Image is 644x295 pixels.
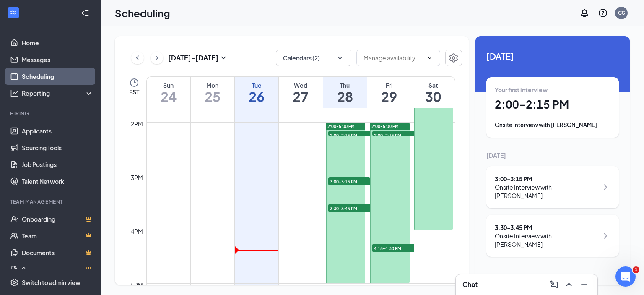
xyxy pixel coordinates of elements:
[22,211,93,227] a: OnboardingCrown
[323,81,367,89] div: Thu
[495,86,610,94] div: Your first interview
[327,123,355,129] span: 2:00-5:00 PM
[147,89,190,104] h1: 24
[10,198,92,205] div: Team Management
[600,231,610,241] svg: ChevronRight
[495,223,598,232] div: 3:30 - 3:45 PM
[22,123,93,139] a: Applicants
[279,77,322,108] a: August 27, 2025
[328,204,370,212] span: 3:30-3:45 PM
[129,280,145,290] div: 5pm
[9,8,18,17] svg: WorkstreamLogo
[276,50,351,66] button: Calendars (2)ChevronDown
[235,89,278,104] h1: 26
[600,182,610,192] svg: ChevronRight
[22,227,93,244] a: TeamCrown
[495,232,598,248] div: Onsite Interview with [PERSON_NAME]
[279,81,322,89] div: Wed
[564,279,574,290] svg: ChevronUp
[618,9,625,16] div: CS
[372,244,414,252] span: 4:15-4:30 PM
[462,280,478,289] h3: Chat
[486,151,619,159] div: [DATE]
[411,89,455,104] h1: 30
[633,266,639,273] span: 1
[367,89,411,104] h1: 29
[10,110,92,117] div: Hiring
[367,81,411,89] div: Fri
[495,121,610,129] div: Onsite Interview with [PERSON_NAME]
[328,131,370,139] span: 2:00-2:15 PM
[411,77,455,108] a: August 30, 2025
[372,131,414,139] span: 2:00-2:15 PM
[22,68,93,85] a: Scheduling
[495,175,598,183] div: 3:00 - 3:15 PM
[22,156,93,173] a: Job Postings
[129,88,139,96] span: EST
[22,139,93,156] a: Sourcing Tools
[547,278,561,291] button: ComposeMessage
[449,53,459,63] svg: Settings
[411,81,455,89] div: Sat
[129,173,145,182] div: 3pm
[579,8,589,18] svg: Notifications
[22,261,93,278] a: SurveysCrown
[328,177,370,185] span: 3:00-3:15 PM
[323,77,367,108] a: August 28, 2025
[22,89,94,97] div: Reporting
[129,227,145,236] div: 4pm
[191,77,234,108] a: August 25, 2025
[81,9,89,17] svg: Collapse
[426,55,433,61] svg: ChevronDown
[218,53,229,63] svg: SmallChevronDown
[323,89,367,104] h1: 28
[22,244,93,261] a: DocumentsCrown
[129,119,145,128] div: 2pm
[10,89,18,97] svg: Analysis
[131,52,144,64] button: ChevronLeft
[115,6,170,20] h1: Scheduling
[153,53,161,63] svg: ChevronRight
[22,34,93,51] a: Home
[579,279,589,290] svg: Minimize
[22,278,80,287] div: Switch to admin view
[235,81,278,89] div: Tue
[147,77,190,108] a: August 24, 2025
[549,279,559,290] svg: ComposeMessage
[562,278,576,291] button: ChevronUp
[279,89,322,104] h1: 27
[191,89,234,104] h1: 25
[168,53,218,63] h3: [DATE] - [DATE]
[147,81,190,89] div: Sun
[336,54,344,62] svg: ChevronDown
[10,278,18,287] svg: Settings
[133,53,142,63] svg: ChevronLeft
[577,278,591,291] button: Minimize
[598,8,608,18] svg: QuestionInfo
[22,173,93,190] a: Talent Network
[486,50,619,63] span: [DATE]
[235,77,278,108] a: August 26, 2025
[151,52,163,64] button: ChevronRight
[191,81,234,89] div: Mon
[495,97,610,112] h1: 2:00 - 2:15 PM
[371,123,399,129] span: 2:00-5:00 PM
[367,77,411,108] a: August 29, 2025
[445,50,462,66] button: Settings
[495,183,598,200] div: Onsite Interview with [PERSON_NAME]
[129,78,139,88] svg: Clock
[615,266,636,287] iframe: Intercom live chat
[22,51,93,68] a: Messages
[364,53,423,63] input: Manage availability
